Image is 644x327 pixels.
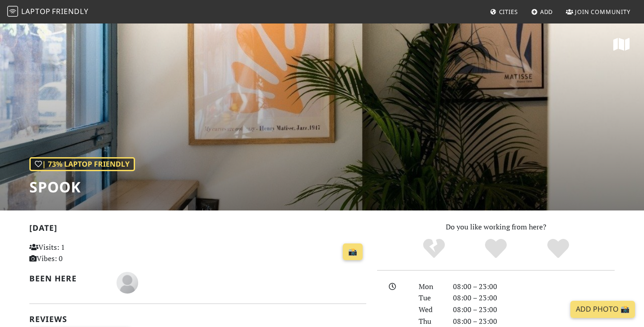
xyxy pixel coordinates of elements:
div: | 73% Laptop Friendly [29,157,135,172]
a: 📸 [343,243,363,261]
span: Laptop [21,6,51,16]
div: Mon [413,281,448,293]
a: Add Photo 📸 [570,301,635,318]
span: Add [540,8,553,16]
h2: Been here [29,274,106,283]
a: Add [527,4,557,20]
div: 08:00 – 23:00 [448,281,620,293]
div: 08:00 – 23:00 [448,304,620,316]
h2: Reviews [29,314,366,324]
h2: [DATE] [29,223,366,236]
a: Cities [486,4,522,20]
span: Cities [499,8,518,16]
div: Wed [413,304,448,316]
div: No [403,238,465,260]
img: blank-535327c66bd565773addf3077783bbfce4b00ec00e9fd257753287c682c7fa38.png [117,272,138,294]
p: Do you like working from here? [377,221,615,233]
div: Definitely! [527,238,589,260]
a: LaptopFriendly LaptopFriendly [7,4,89,20]
div: 08:00 – 23:00 [448,292,620,304]
img: LaptopFriendly [7,6,18,17]
span: Join Community [575,8,630,16]
span: Friendly [52,6,88,16]
a: Join Community [562,4,634,20]
span: Danai Var Mant [117,277,138,287]
div: Tue [413,292,448,304]
p: Visits: 1 Vibes: 0 [29,242,135,265]
div: Yes [465,238,527,260]
h1: Spook [29,178,135,196]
